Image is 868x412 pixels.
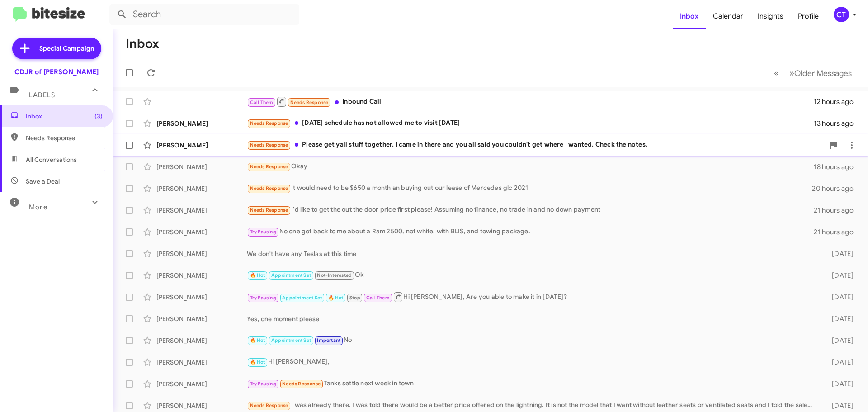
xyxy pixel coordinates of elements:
div: [PERSON_NAME] [156,249,247,258]
div: 21 hours ago [814,206,861,215]
div: [DATE] [817,271,861,280]
span: Try Pausing [250,381,276,387]
span: More [29,203,47,211]
div: [DATE] [817,401,861,410]
span: Needs Response [250,164,288,170]
div: [PERSON_NAME] [156,206,247,215]
div: [DATE] [817,249,861,258]
div: [DATE] [817,314,861,323]
div: No one got back to me about a Ram 2500, not white, with BLIS, and towing package. [247,227,814,237]
span: » [789,67,794,79]
span: Save a Deal [26,177,60,186]
span: Not-Interested [317,272,352,278]
div: [PERSON_NAME] [156,162,247,171]
div: 18 hours ago [814,162,861,171]
span: Needs Response [250,142,288,148]
div: [DATE] [817,379,861,388]
span: Special Campaign [39,44,94,53]
div: Ok [247,270,817,280]
div: I'd like to get the out the door price first please! Assuming no finance, no trade in and no down... [247,205,814,215]
div: Yes, one moment please [247,314,817,323]
div: [PERSON_NAME] [156,184,247,193]
div: Hi [PERSON_NAME], [247,357,817,367]
div: It would need to be $650 a month an buying out our lease of Mercedes glc 2021 [247,183,812,194]
span: Older Messages [794,68,852,78]
div: Please get yall stuff together, I came in there and you all said you couldn't get where I wanted.... [247,140,825,150]
span: « [774,67,779,79]
div: 13 hours ago [814,119,861,128]
span: Call Them [250,99,274,105]
span: Needs Response [282,381,321,387]
span: Labels [29,91,55,99]
div: 21 hours ago [814,227,861,237]
span: Call Them [366,295,390,301]
div: 20 hours ago [812,184,861,193]
div: [DATE] [817,358,861,367]
button: Next [784,64,857,82]
div: [PERSON_NAME] [156,227,247,237]
span: Try Pausing [250,229,276,235]
div: [PERSON_NAME] [156,141,247,150]
a: Calendar [706,3,750,29]
div: I was already there. I was told there would be a better price offered on the lightning. It is not... [247,400,817,411]
div: [PERSON_NAME] [156,119,247,128]
div: [PERSON_NAME] [156,379,247,388]
span: Needs Response [26,133,103,142]
div: [PERSON_NAME] [156,358,247,367]
div: [PERSON_NAME] [156,271,247,280]
span: Needs Response [250,403,288,408]
span: Stop [349,295,360,301]
a: Inbox [673,3,706,29]
a: Profile [791,3,826,29]
div: CDJR of [PERSON_NAME] [14,67,99,76]
div: Tanks settle next week in town [247,379,817,389]
nav: Page navigation example [769,64,857,82]
span: Needs Response [250,185,288,191]
span: Needs Response [250,207,288,213]
input: Search [109,4,299,25]
button: Previous [769,64,784,82]
span: Appointment Set [271,272,311,278]
div: [PERSON_NAME] [156,314,247,323]
span: 🔥 Hot [250,359,265,365]
a: Special Campaign [12,38,101,59]
span: Try Pausing [250,295,276,301]
span: 🔥 Hot [328,295,344,301]
div: No [247,335,817,346]
div: [PERSON_NAME] [156,401,247,410]
button: CT [826,7,858,22]
span: 🔥 Hot [250,272,265,278]
div: Inbound Call [247,96,814,107]
div: 12 hours ago [814,97,861,106]
div: Okay [247,161,814,172]
div: [DATE] schedule has not allowed me to visit [DATE] [247,118,814,128]
div: [DATE] [817,293,861,302]
div: We don't have any Teslas at this time [247,249,817,258]
div: CT [834,7,849,22]
span: Appointment Set [282,295,322,301]
a: Insights [750,3,791,29]
span: 🔥 Hot [250,337,265,343]
div: Hi [PERSON_NAME], Are you able to make it in [DATE]? [247,291,817,303]
div: [PERSON_NAME] [156,336,247,345]
span: Important [317,337,340,343]
span: (3) [94,112,103,121]
span: Appointment Set [271,337,311,343]
div: [PERSON_NAME] [156,293,247,302]
span: Inbox [26,112,103,121]
span: Needs Response [250,120,288,126]
h1: Inbox [126,37,159,51]
span: Needs Response [290,99,329,105]
span: All Conversations [26,155,77,164]
div: [DATE] [817,336,861,345]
